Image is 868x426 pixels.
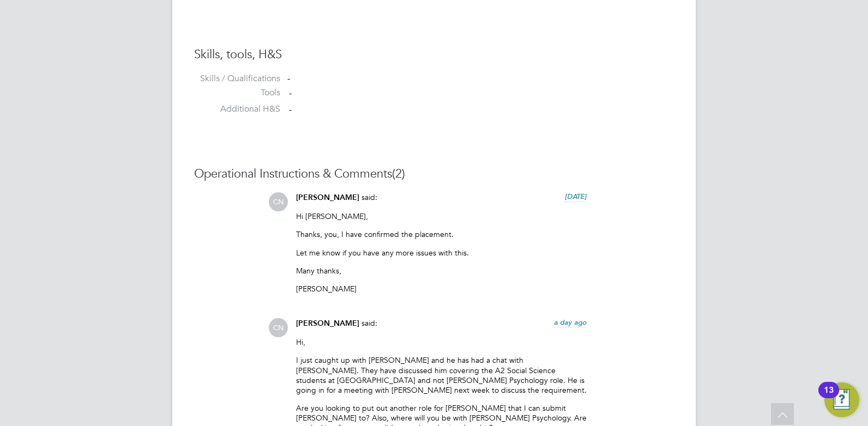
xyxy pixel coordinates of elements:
[296,355,587,395] p: I just caught up with [PERSON_NAME] and he has had a chat with [PERSON_NAME]. They have discussed...
[296,284,587,294] p: [PERSON_NAME]
[194,166,674,182] h3: Operational Instructions & Comments
[194,47,674,63] h3: Skills, tools, H&S
[269,318,288,337] span: CN
[296,193,359,202] span: [PERSON_NAME]
[289,88,292,99] span: -
[554,318,587,327] span: a day ago
[824,390,834,404] div: 13
[296,229,587,239] p: Thanks, you, I have confirmed the placement.
[361,318,377,328] span: said:
[296,266,587,276] p: Many thanks,
[194,73,280,84] label: Skills / Qualifications
[269,192,288,211] span: CN
[296,211,587,221] p: Hi [PERSON_NAME],
[194,87,280,99] label: Tools
[287,73,674,84] div: -
[392,166,405,181] span: (2)
[289,104,292,115] span: -
[361,192,377,202] span: said:
[296,248,587,258] p: Let me know if you have any more issues with this.
[296,319,359,328] span: [PERSON_NAME]
[565,192,587,201] span: [DATE]
[296,337,587,347] p: Hi,
[194,104,280,115] label: Additional H&S
[824,382,859,417] button: Open Resource Center, 13 new notifications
